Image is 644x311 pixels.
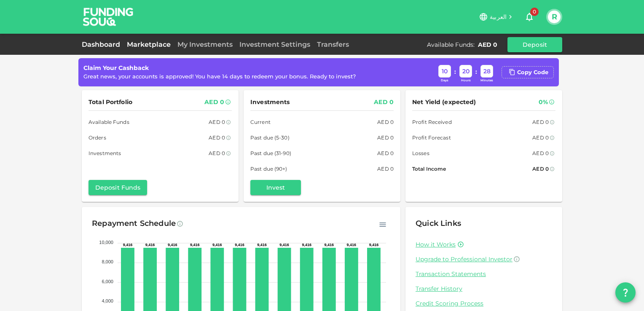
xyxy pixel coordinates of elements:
[530,8,539,16] span: 0
[438,78,451,83] div: Days
[539,97,548,107] div: 0%
[123,40,174,48] a: Marketplace
[89,149,121,158] span: Investments
[475,67,477,76] div: :
[209,118,225,126] div: AED 0
[517,68,548,77] div: Copy Code
[454,67,456,76] div: :
[416,300,552,308] a: Credit Scoring Process
[377,118,394,126] div: AED 0
[204,97,224,107] div: AED 0
[209,149,225,158] div: AED 0
[490,13,507,21] span: العربية
[532,149,549,158] div: AED 0
[174,40,236,48] a: My Investments
[89,118,129,126] span: Available Funds
[412,97,476,107] span: Net Yield (expected)
[412,149,429,158] span: Losses
[615,282,636,303] button: question
[250,133,290,142] span: Past due (5-30)
[102,259,113,264] tspan: 8,000
[102,279,113,284] tspan: 6,000
[250,164,287,173] span: Past due (90+)
[416,255,552,263] a: Upgrade to Professional Investor
[236,40,314,48] a: Investment Settings
[99,239,113,244] tspan: 10,000
[89,97,132,107] span: Total Portfolio
[377,149,394,158] div: AED 0
[480,78,493,83] div: Minutes
[250,149,291,158] span: Past due (31-90)
[416,219,461,228] span: Quick Links
[209,133,225,142] div: AED 0
[92,217,176,231] div: Repayment Schedule
[89,180,147,195] button: Deposit Funds
[250,118,271,126] span: Current
[250,97,290,107] span: Investments
[416,270,552,278] a: Transaction Statements
[377,133,394,142] div: AED 0
[412,118,452,126] span: Profit Received
[374,97,394,107] div: AED 0
[521,8,538,25] button: 0
[412,133,451,142] span: Profit Forecast
[377,164,394,173] div: AED 0
[250,180,301,195] button: Invest
[83,64,149,72] span: Claim Your Cashback
[427,40,475,49] div: Available Funds :
[416,255,513,263] span: Upgrade to Professional Investor
[532,164,549,173] div: AED 0
[532,133,549,142] div: AED 0
[480,65,493,78] div: 28
[89,133,106,142] span: Orders
[459,65,472,78] div: 20
[416,241,456,249] a: How it Works
[459,78,472,83] div: Hours
[412,164,446,173] span: Total Income
[532,118,549,126] div: AED 0
[102,298,113,303] tspan: 4,000
[478,40,497,49] div: AED 0
[438,65,451,78] div: 10
[416,285,552,293] a: Transfer History
[83,72,356,81] div: Great news, your accounts is approved! You have 14 days to redeem your bonus. Ready to invest?
[314,40,352,48] a: Transfers
[548,11,561,23] button: R
[82,40,123,48] a: Dashboard
[507,37,562,52] button: Deposit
